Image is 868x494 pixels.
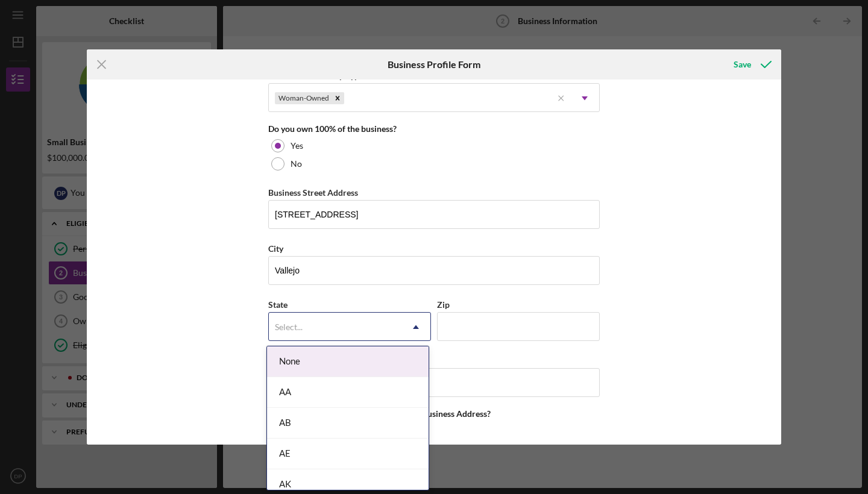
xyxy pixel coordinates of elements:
button: Save [722,52,781,77]
div: Save [734,52,751,77]
div: Select... [275,322,303,332]
label: Yes [291,141,303,151]
label: City [268,243,283,254]
div: AA [267,377,429,408]
label: Business Street Address [268,187,358,198]
div: AB [267,408,429,439]
div: Woman-Owned [275,92,331,104]
label: Zip [437,299,450,310]
div: AE [267,439,429,469]
div: Remove Woman-Owned [331,92,344,104]
div: None [267,346,429,377]
h6: Business Profile Form [388,59,480,70]
div: Is your Mailing Address the same as your Business Address? [268,409,600,419]
label: No [291,159,302,169]
div: Do you own 100% of the business? [268,124,600,134]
